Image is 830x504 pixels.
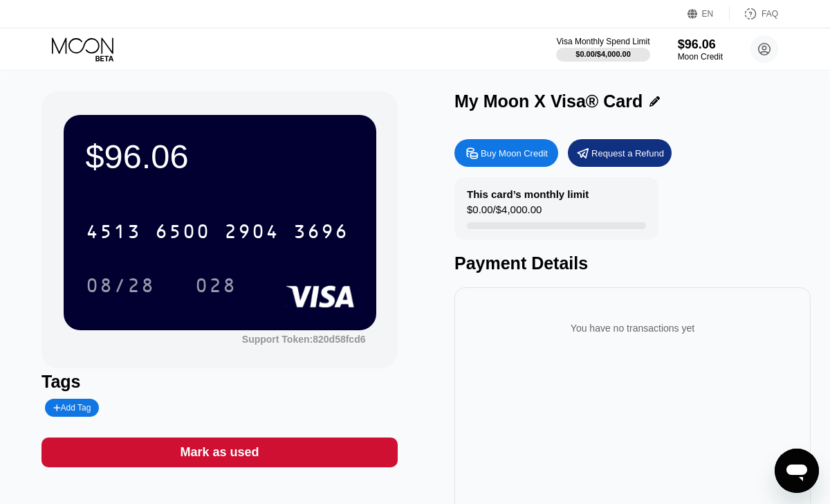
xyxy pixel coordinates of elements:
[454,139,558,167] div: Buy Moon Credit
[41,372,398,392] div: Tags
[41,438,398,467] div: Mark as used
[556,37,649,62] div: Visa Monthly Spend Limit$0.00/$4,000.00
[678,52,723,62] div: Moon Credit
[155,222,210,244] div: 6500
[242,334,366,345] div: Support Token:820d58fcd6
[465,309,800,348] div: You have no transactions yet
[467,188,589,200] div: This card’s monthly limit
[75,268,165,303] div: 08/28
[467,204,542,222] div: $0.00 / $4,000.00
[702,9,714,19] div: EN
[678,37,723,62] div: $96.06Moon Credit
[775,449,819,493] iframe: Button to launch messaging window
[180,444,259,460] div: Mark as used
[45,399,99,417] div: Add Tag
[762,9,778,19] div: FAQ
[481,147,548,159] div: Buy Moon Credit
[591,147,664,159] div: Request a Refund
[86,276,155,298] div: 08/28
[454,253,811,273] div: Payment Details
[86,137,354,176] div: $96.06
[556,37,649,46] div: Visa Monthly Spend Limit
[195,276,237,298] div: 028
[293,222,349,244] div: 3696
[77,214,357,249] div: 4513650029043696
[454,91,643,111] div: My Moon X Visa® Card
[224,222,279,244] div: 2904
[242,334,366,345] div: Support Token: 820d58fcd6
[53,403,91,413] div: Add Tag
[575,50,631,58] div: $0.00 / $4,000.00
[86,222,141,244] div: 4513
[185,268,247,303] div: 028
[678,37,723,52] div: $96.06
[730,7,778,21] div: FAQ
[568,139,672,167] div: Request a Refund
[688,7,730,21] div: EN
